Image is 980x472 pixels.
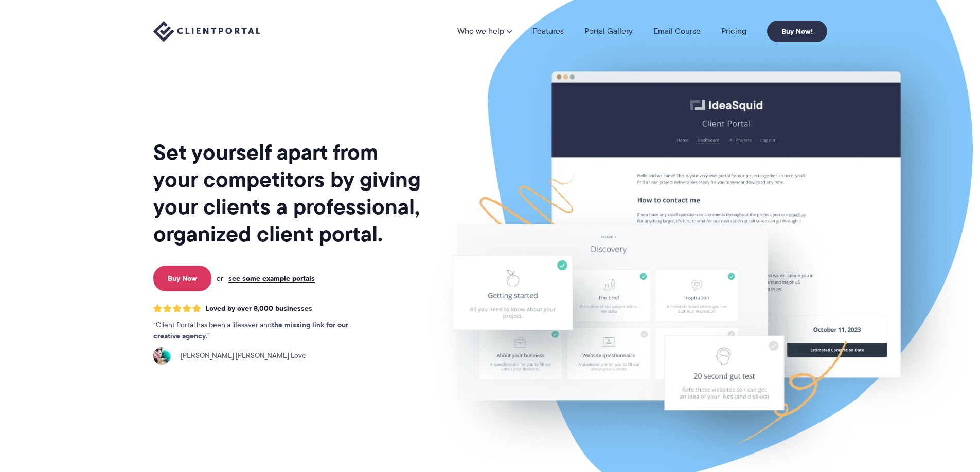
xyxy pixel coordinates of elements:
strong: the missing link for our creative agency [153,319,348,342]
a: see some example portals [228,274,315,283]
h1: Set yourself apart from your competitors by giving your clients a professional, organized client ... [153,139,423,248]
a: Portal Gallery [584,27,633,35]
a: Features [532,27,564,35]
a: Pricing [721,27,746,35]
p: Client Portal has been a lifesaver and . [153,319,369,342]
span: or [217,274,223,283]
a: Buy Now! [767,21,827,42]
a: Email Course [653,27,701,35]
span: [PERSON_NAME] [PERSON_NAME] Love [175,350,306,362]
span: Loved by over 8,000 businesses [205,304,312,313]
a: Buy Now [153,266,211,291]
a: Who we help [457,27,512,35]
